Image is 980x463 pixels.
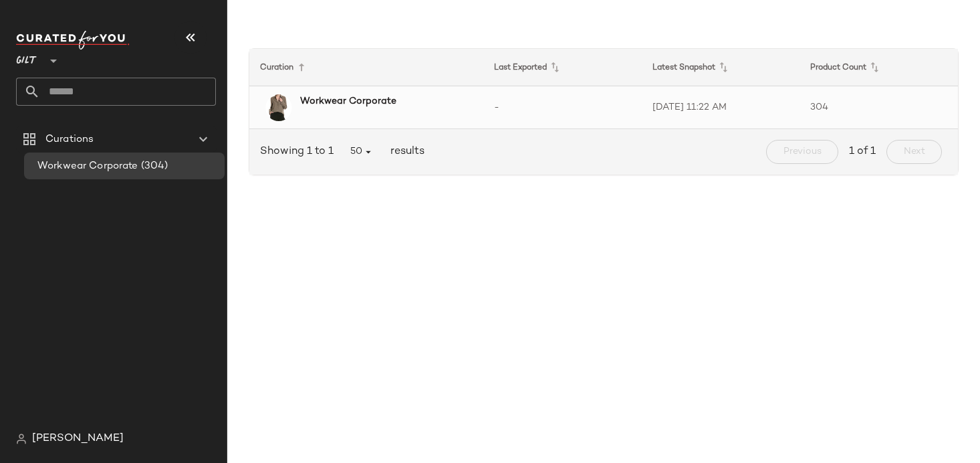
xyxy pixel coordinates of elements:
[249,49,483,86] th: Curation
[37,159,138,174] span: Workwear Corporate
[800,49,958,86] th: Product Count
[138,159,168,174] span: (304)
[45,132,94,147] span: Curations
[642,49,800,86] th: Latest Snapshot
[483,49,642,86] th: Last Exported
[300,94,396,108] b: Workwear Corporate
[16,31,130,50] img: cfy_white_logo.C9jOOHJF.svg
[483,86,642,129] td: -
[32,431,124,447] span: [PERSON_NAME]
[849,144,876,160] span: 1 of 1
[385,144,424,160] span: results
[339,140,385,164] button: 50
[260,144,339,160] span: Showing 1 to 1
[642,86,800,129] td: [DATE] 11:22 AM
[16,45,37,70] span: Gilt
[800,86,958,129] td: 304
[350,146,374,158] span: 50
[16,434,27,444] img: svg%3e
